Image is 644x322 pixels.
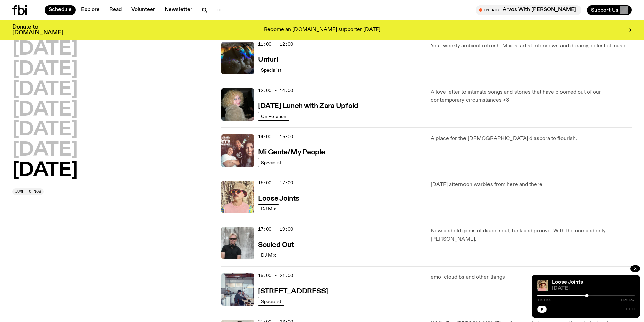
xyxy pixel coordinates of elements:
[431,181,632,189] p: [DATE] afternoon warbles from here and there
[261,299,281,304] span: Specialist
[591,7,618,13] span: Support Us
[221,181,254,213] img: Tyson stands in front of a paperbark tree wearing orange sunglasses, a suede bucket hat and a pin...
[45,5,76,15] a: Schedule
[258,41,293,47] span: 11:00 - 12:00
[12,121,78,140] button: [DATE]
[258,180,293,186] span: 15:00 - 17:00
[264,27,380,33] p: Become an [DOMAIN_NAME] supporter [DATE]
[12,188,44,195] button: Jump to now
[161,5,196,15] a: Newsletter
[258,112,289,121] a: On Rotation
[221,227,254,259] img: Stephen looks directly at the camera, wearing a black tee, black sunglasses and headphones around...
[15,190,41,193] span: Jump to now
[258,226,293,232] span: 17:00 - 19:00
[258,242,294,249] h3: Souled Out
[127,5,159,15] a: Volunteer
[261,114,286,119] span: On Rotation
[258,148,325,156] a: Mi Gente/My People
[258,56,278,64] h3: Unfurl
[258,103,358,110] h3: [DATE] Lunch with Zara Upfold
[258,101,358,110] a: [DATE] Lunch with Zara Upfold
[587,5,632,15] button: Support Us
[258,55,278,64] a: Unfurl
[261,252,276,257] span: DJ Mix
[261,206,276,211] span: DJ Mix
[221,42,254,74] img: A piece of fabric is pierced by sewing pins with different coloured heads, a rainbow light is cas...
[552,286,635,291] span: [DATE]
[258,288,328,295] h3: [STREET_ADDRESS]
[12,24,63,36] h3: Donate to [DOMAIN_NAME]
[105,5,126,15] a: Read
[258,158,284,167] a: Specialist
[12,80,78,99] button: [DATE]
[258,204,279,213] a: DJ Mix
[258,287,328,295] a: [STREET_ADDRESS]
[258,149,325,156] h3: Mi Gente/My People
[431,88,632,104] p: A love letter to intimate songs and stories that have bloomed out of our contemporary circumstanc...
[12,60,78,79] button: [DATE]
[258,87,293,94] span: 12:00 - 14:00
[258,66,284,74] a: Specialist
[258,251,279,259] a: DJ Mix
[12,141,78,160] button: [DATE]
[552,280,583,285] a: Loose Joints
[12,161,78,180] button: [DATE]
[431,273,632,281] p: emo, cloud bs and other things
[221,273,254,306] img: Pat sits at a dining table with his profile facing the camera. Rhea sits to his left facing the c...
[258,297,284,306] a: Specialist
[258,240,294,249] a: Souled Out
[431,227,632,243] p: New and old gems of disco, soul, funk and groove. With the one and only [PERSON_NAME].
[12,101,78,120] button: [DATE]
[431,42,632,50] p: Your weekly ambient refresh. Mixes, artist interviews and dreamy, celestial music.
[537,298,551,302] span: 1:01:00
[261,160,281,165] span: Specialist
[537,280,548,291] img: Tyson stands in front of a paperbark tree wearing orange sunglasses, a suede bucket hat and a pin...
[476,5,581,15] button: On AirArvos With [PERSON_NAME]
[258,272,293,279] span: 19:00 - 21:00
[431,134,632,143] p: A place for the [DEMOGRAPHIC_DATA] diaspora to flourish.
[221,88,254,121] img: A digital camera photo of Zara looking to her right at the camera, smiling. She is wearing a ligh...
[258,133,293,140] span: 14:00 - 15:00
[12,40,78,59] button: [DATE]
[258,195,299,202] h3: Loose Joints
[77,5,104,15] a: Explore
[261,67,281,72] span: Specialist
[258,194,299,202] a: Loose Joints
[620,298,635,302] span: 1:59:57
